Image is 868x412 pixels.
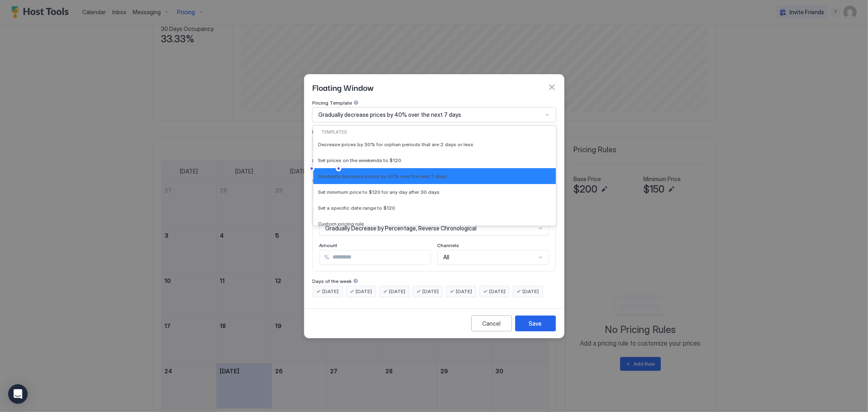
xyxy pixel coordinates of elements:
span: Gradually decrease prices by 40% over the next 7 days [318,173,447,179]
span: Channels [437,242,459,248]
button: Save [515,316,556,331]
span: Starting in [313,178,336,184]
span: [DATE] [423,288,439,295]
span: [DATE] [356,288,372,295]
button: Cancel [471,316,512,331]
div: Open Intercom Messenger [8,384,28,404]
span: Gradually decrease prices by 40% over the next 7 days [319,111,461,118]
span: % [325,254,330,261]
input: Input Field [330,250,431,264]
span: Set prices on the weekends to $120 [318,157,402,163]
span: [DATE] [490,288,506,295]
div: Cancel [482,319,501,328]
span: [DATE] [323,288,339,295]
span: Custom pricing rule [318,221,364,227]
span: Floating Window [313,158,352,164]
span: [DATE] [456,288,472,295]
span: Set a specific date range to $120 [318,205,396,211]
span: Rule Type [313,129,336,135]
span: [DATE] [523,288,539,295]
span: Pricing Template [313,100,352,106]
span: Gradually Decrease by Percentage, Reverse Chronological [326,225,477,232]
span: Set minimum price to $120 for any day after 30 days [318,189,440,195]
span: Amount [319,242,338,248]
div: Templates [317,129,553,136]
div: Save [529,319,542,328]
span: Floating Window [313,81,374,93]
span: [DATE] [389,288,406,295]
span: Decrease prices by 30% for orphan periods that are 2 days or less [318,141,474,147]
span: Days of the week [313,278,352,284]
span: All [444,254,450,261]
